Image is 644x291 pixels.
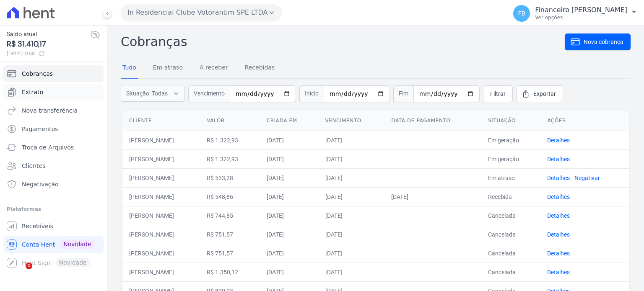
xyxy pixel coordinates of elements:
[319,149,385,168] td: [DATE]
[126,89,168,98] span: Situação: Todas
[540,111,629,131] th: Ações
[481,187,540,206] td: Recebida
[483,85,513,102] a: Filtrar
[122,111,200,131] th: Cliente
[22,88,43,96] span: Extrato
[481,206,540,225] td: Cancelada
[533,90,556,98] span: Exportar
[319,111,385,131] th: Vencimento
[22,222,53,230] span: Recebíveis
[22,162,45,170] span: Clientes
[122,168,200,187] td: [PERSON_NAME]
[319,263,385,281] td: [DATE]
[260,187,319,206] td: [DATE]
[3,121,104,137] a: Pagamentos
[535,6,627,14] p: Financeiro [PERSON_NAME]
[122,149,200,168] td: [PERSON_NAME]
[506,2,644,25] button: FB Financeiro [PERSON_NAME] Ver opções
[384,187,481,206] td: [DATE]
[121,57,138,79] a: Tudo
[200,149,260,168] td: R$ 1.322,93
[7,39,90,50] span: R$ 31.410,17
[7,30,90,39] span: Saldo atual
[122,187,200,206] td: [PERSON_NAME]
[547,231,570,238] a: Detalhes
[319,206,385,225] td: [DATE]
[3,84,104,100] a: Extrato
[481,149,540,168] td: Em geração
[200,225,260,244] td: R$ 751,57
[319,244,385,263] td: [DATE]
[60,239,94,249] span: Novidade
[188,85,230,102] span: Vencimento
[547,175,570,181] a: Detalhes
[3,236,104,253] a: Conta Hent Novidade
[260,131,319,149] td: [DATE]
[547,269,570,276] a: Detalhes
[481,244,540,263] td: Cancelada
[121,32,565,51] h2: Cobranças
[22,240,55,249] span: Conta Hent
[574,175,600,181] a: Negativar
[7,65,100,271] nav: Sidebar
[22,143,74,152] span: Troca de Arquivos
[22,180,59,188] span: Negativação
[200,111,260,131] th: Valor
[547,156,570,162] a: Detalhes
[121,4,282,21] button: In Residencial Clube Votorantim SPE LTDA
[535,14,627,21] p: Ver opções
[516,85,563,102] a: Exportar
[3,139,104,156] a: Troca de Arquivos
[7,50,90,57] span: [DATE] 10:58
[260,206,319,225] td: [DATE]
[122,206,200,225] td: [PERSON_NAME]
[384,111,481,131] th: Data de pagamento
[547,137,570,144] a: Detalhes
[151,57,184,79] a: Em atraso
[200,168,260,187] td: R$ 533,28
[122,263,200,281] td: [PERSON_NAME]
[122,131,200,149] td: [PERSON_NAME]
[319,187,385,206] td: [DATE]
[22,125,58,133] span: Pagamentos
[3,176,104,193] a: Negativação
[565,33,631,50] a: Nova cobrança
[200,244,260,263] td: R$ 751,57
[584,38,623,46] span: Nova cobrança
[243,57,277,79] a: Recebidas
[481,168,540,187] td: Em atraso
[393,85,413,102] span: Fim
[3,102,104,119] a: Nova transferência
[200,263,260,281] td: R$ 1.350,12
[518,10,525,16] span: FB
[7,204,100,214] div: Plataformas
[22,70,53,78] span: Cobranças
[481,131,540,149] td: Em geração
[3,157,104,174] a: Clientes
[481,263,540,281] td: Cancelada
[3,65,104,82] a: Cobranças
[481,111,540,131] th: Situação
[319,225,385,244] td: [DATE]
[547,250,570,257] a: Detalhes
[547,212,570,219] a: Detalhes
[260,263,319,281] td: [DATE]
[198,57,230,79] a: A receber
[26,263,32,269] span: 1
[200,131,260,149] td: R$ 1.322,93
[260,111,319,131] th: Criada em
[481,225,540,244] td: Cancelada
[22,106,78,115] span: Nova transferência
[490,90,506,98] span: Filtrar
[200,187,260,206] td: R$ 548,86
[200,206,260,225] td: R$ 744,85
[260,244,319,263] td: [DATE]
[260,225,319,244] td: [DATE]
[260,168,319,187] td: [DATE]
[260,149,319,168] td: [DATE]
[3,218,104,234] a: Recebíveis
[547,193,570,200] a: Detalhes
[122,225,200,244] td: [PERSON_NAME]
[299,85,324,102] span: Início
[8,263,29,283] iframe: Intercom live chat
